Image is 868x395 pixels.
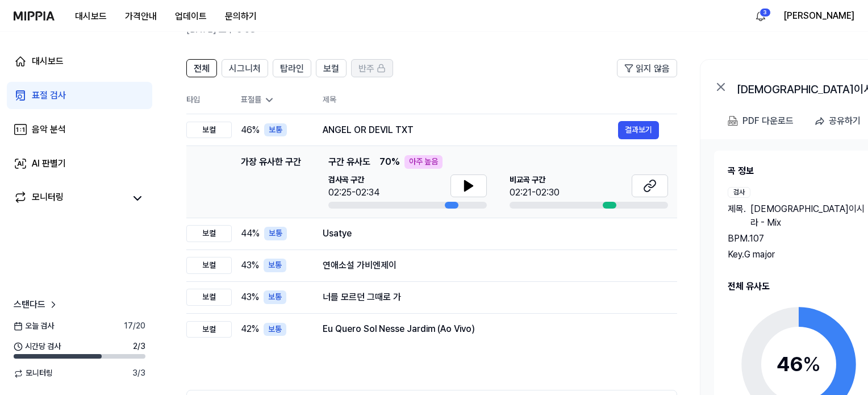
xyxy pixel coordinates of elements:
[124,321,145,332] span: 17 / 20
[186,257,232,274] div: 보컬
[351,59,393,77] button: 반주
[186,225,232,242] div: 보컬
[186,59,217,77] button: 전체
[32,123,66,136] div: 음악 분석
[280,62,304,76] span: 탑라인
[636,62,670,76] span: 읽지 않음
[216,5,266,28] button: 문의하기
[752,7,770,25] button: 알림3
[829,114,861,128] div: 공유하기
[777,349,821,380] div: 46
[264,290,286,304] div: 보통
[229,62,261,76] span: 시그니처
[264,123,287,137] div: 보통
[728,202,746,230] span: 제목 .
[7,150,152,177] a: AI 판별기
[66,5,116,28] button: 대시보드
[273,59,311,77] button: 탑라인
[323,290,659,304] div: 너를 모르던 그때로 가
[323,62,339,76] span: 보컬
[328,186,379,199] div: 02:25-02:34
[133,341,145,352] span: 2 / 3
[759,8,771,17] div: 3
[783,9,854,23] button: [PERSON_NAME]
[618,121,659,139] button: 결과보기
[241,155,301,209] div: 가장 유사한 구간
[222,59,268,77] button: 시그니처
[728,116,738,126] img: PDF Download
[323,259,659,272] div: 연애소설 가비엔제이
[404,155,443,169] div: 아주 높음
[510,174,560,186] span: 비교곡 구간
[725,110,796,132] button: PDF 다운로드
[186,122,232,139] div: 보컬
[14,321,54,332] span: 오늘 검사
[754,9,767,23] img: 알림
[14,11,55,20] img: logo
[742,114,794,128] div: PDF 다운로드
[32,157,66,171] div: AI 판별기
[323,123,618,137] div: ANGEL OR DEVIL TXT
[14,368,53,379] span: 모니터링
[186,321,232,338] div: 보컬
[14,298,45,311] span: 스탠다드
[186,289,232,306] div: 보컬
[7,82,152,109] a: 표절 검사
[194,62,210,76] span: 전체
[32,89,66,102] div: 표절 검사
[7,116,152,143] a: 음악 분석
[14,298,59,311] a: 스탠다드
[379,155,400,169] span: 70 %
[803,352,821,376] span: %
[264,259,286,272] div: 보통
[323,322,659,336] div: Eu Quero Sol Nesse Jardim (Ao Vivo)
[728,187,750,198] div: 검사
[241,290,259,304] span: 43 %
[32,55,64,68] div: 대시보드
[116,5,166,28] button: 가격안내
[166,1,216,32] a: 업데이트
[241,322,259,336] span: 42 %
[14,341,61,352] span: 시간당 검사
[132,368,145,379] span: 3 / 3
[241,259,259,272] span: 43 %
[14,190,125,206] a: 모니터링
[328,155,370,169] span: 구간 유사도
[241,94,304,106] div: 표절률
[358,62,374,76] span: 반주
[241,123,260,137] span: 46 %
[323,227,659,240] div: Usatye
[264,227,287,240] div: 보통
[7,48,152,75] a: 대시보드
[328,174,379,186] span: 검사곡 구간
[241,227,260,240] span: 44 %
[316,59,347,77] button: 보컬
[32,190,64,206] div: 모니터링
[264,323,286,336] div: 보통
[186,86,232,114] th: 타입
[323,86,677,114] th: 제목
[510,186,560,199] div: 02:21-02:30
[617,59,677,77] button: 읽지 않음
[166,5,216,28] button: 업데이트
